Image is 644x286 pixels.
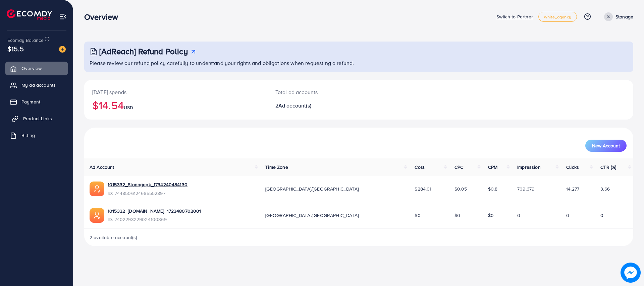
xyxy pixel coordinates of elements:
[517,212,520,219] span: 0
[265,186,359,192] span: [GEOGRAPHIC_DATA]/[GEOGRAPHIC_DATA]
[454,186,467,192] span: $0.05
[278,102,311,109] span: Ad account(s)
[92,88,259,96] p: [DATE] spends
[621,263,640,282] img: image
[454,212,460,219] span: $0
[7,44,24,54] span: $15.5
[5,112,68,125] a: Product Links
[517,186,534,192] span: 709,679
[108,208,201,214] a: 1015332_[DOMAIN_NAME]_1723480702001
[275,102,396,109] h2: 2
[5,95,68,109] a: Payment
[566,164,579,170] span: Clicks
[265,164,288,170] span: Time Zone
[84,12,123,22] h3: Overview
[90,59,629,67] p: Please review our refund policy carefully to understand your rights and obligations when requesti...
[108,181,187,188] a: 1015332_Stonagepk_1734240484130
[7,37,44,44] span: Ecomdy Balance
[90,208,104,223] img: ic-ads-acc.e4c84228.svg
[517,164,541,170] span: Impression
[488,212,494,219] span: $0
[496,13,533,21] p: Switch to Partner
[90,234,138,241] span: 2 available account(s)
[99,47,188,56] h3: [AdReach] Refund Policy
[592,143,620,148] span: New Account
[5,78,68,92] a: My ad accounts
[566,186,579,192] span: 14,277
[59,13,67,20] img: menu
[59,46,66,53] img: image
[415,186,431,192] span: $284.01
[415,164,424,170] span: Cost
[21,82,56,88] span: My ad accounts
[585,140,627,152] button: New Account
[90,182,104,196] img: ic-ads-acc.e4c84228.svg
[615,13,633,21] p: Stonage
[538,12,577,22] a: white_agency
[600,212,603,219] span: 0
[566,212,569,219] span: 0
[5,62,68,75] a: Overview
[488,164,497,170] span: CPM
[454,164,463,170] span: CPC
[600,186,610,192] span: 3.66
[275,88,396,96] p: Total ad accounts
[90,164,114,170] span: Ad Account
[265,212,359,219] span: [GEOGRAPHIC_DATA]/[GEOGRAPHIC_DATA]
[488,186,498,192] span: $0.8
[21,132,35,139] span: Billing
[124,104,133,111] span: USD
[23,115,52,122] span: Product Links
[600,164,616,170] span: CTR (%)
[5,129,68,142] a: Billing
[415,212,420,219] span: $0
[544,15,571,19] span: white_agency
[108,216,201,223] span: ID: 7402293229024100369
[21,65,42,72] span: Overview
[108,190,187,197] span: ID: 7448506124665552897
[21,98,40,105] span: Payment
[92,99,259,112] h2: $14.54
[601,12,633,21] a: Stonage
[7,9,52,20] img: logo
